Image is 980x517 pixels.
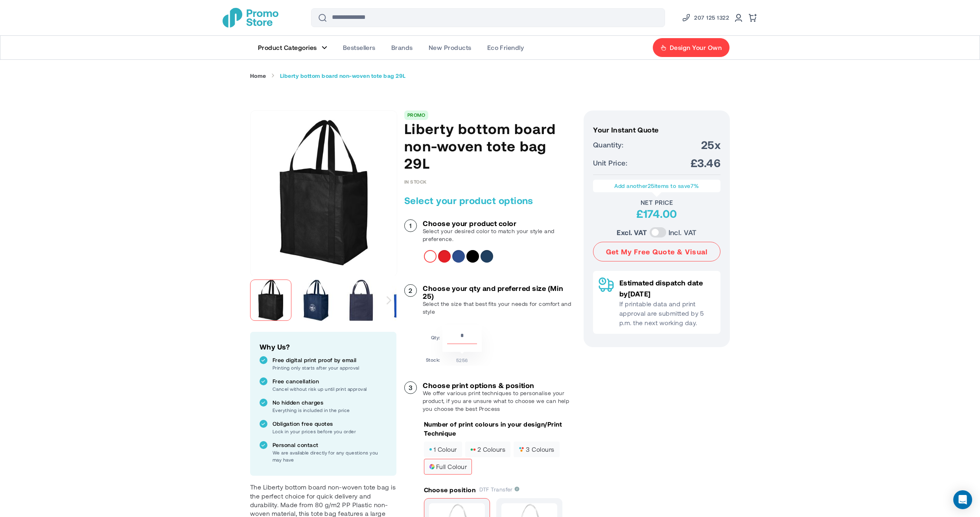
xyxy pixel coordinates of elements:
p: Free cancellation [273,377,387,385]
p: Everything is included in the price [273,407,387,414]
h3: Choose your product color [423,219,576,227]
span: Quantity: [593,139,623,150]
div: White [424,250,437,263]
p: Lock in your prices before you order [273,428,387,435]
span: 207 125 1322 [694,13,729,22]
p: If printable data and print approval are submitted by 5 p.m. the next working day. [619,299,715,327]
p: Personal contact [273,441,387,449]
span: 25x [701,138,720,152]
span: Product Categories [258,44,317,52]
label: Excl. VAT [617,227,647,238]
div: Solid black [466,250,479,263]
label: Incl. VAT [669,227,697,238]
td: Stock: [426,354,440,364]
span: Unit Price: [593,157,627,168]
span: Brands [391,44,413,52]
h3: Choose your qty and preferred size (Min 25) [423,284,576,300]
div: Liberty bottom board non-woven tote bag 29L [295,276,341,325]
div: Open Intercom Messenger [953,490,972,509]
span: Design Your Own [670,44,722,52]
div: £174.00 [593,206,720,221]
span: New Products [429,44,472,52]
p: Select your desired color to match your style and preference. [423,227,576,243]
button: Get My Free Quote & Visual [593,242,720,261]
p: Add another items to save [597,182,717,190]
h2: Why Us? [260,341,387,352]
img: Promotional Merchandise [223,8,278,28]
span: 7% [691,182,699,189]
p: No hidden charges [273,399,387,407]
h2: Select your product options [404,194,576,207]
div: Liberty bottom board non-woven tote bag 29L [250,276,295,325]
img: Liberty bottom board non-woven tote bag 29L [341,280,382,321]
span: full colour [429,464,467,469]
span: In stock [404,179,427,184]
p: Obligation free quotes [273,420,387,428]
span: £3.46 [691,156,720,170]
span: 25 [648,182,654,189]
img: Delivery [599,277,614,292]
strong: Liberty bottom board non-woven tote bag 29L [280,72,406,79]
div: Royal blue [452,250,465,263]
img: Liberty bottom board non-woven tote bag 29L [295,280,337,321]
p: Free digital print proof by email [273,356,387,364]
a: Phone [682,13,729,22]
p: We are available directly for any questions you may have [273,449,387,463]
a: PROMO [407,112,425,118]
img: Liberty bottom board non-woven tote bag 29L [250,280,291,321]
span: Bestsellers [343,44,376,52]
div: Net Price [593,199,720,206]
span: DTF Transfer [479,486,519,493]
p: Select the size that best fits your needs for comfort and style [423,300,576,316]
span: Eco Friendly [487,44,524,52]
h3: Choose print options & position [423,381,576,389]
div: Availability [404,179,427,184]
div: Liberty bottom board non-woven tote bag 29L [341,276,386,325]
span: 1 colour [429,447,457,452]
p: Number of print colours in your design/Print Technique [424,420,576,438]
div: Next [382,276,396,325]
p: We offer various print techniques to personalise your product, if you are unsure what to choose w... [423,389,576,413]
a: store logo [223,8,278,28]
td: 5256 [442,354,482,364]
div: Red [438,250,451,263]
img: Liberty bottom board non-woven tote bag 29L [251,120,397,266]
span: 2 colours [470,447,505,452]
p: Choose position [424,486,475,494]
p: Estimated dispatch date by [619,277,715,299]
p: Printing only starts after your approval [273,364,387,371]
div: Navy [481,250,493,263]
h1: Liberty bottom board non-woven tote bag 29L [404,120,576,172]
span: 3 colours [519,447,554,452]
p: Cancel without risk up until print approval [273,385,387,392]
span: [DATE] [628,289,651,298]
td: Qty: [426,325,440,352]
a: Home [250,72,266,79]
h3: Your Instant Quote [593,126,720,134]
